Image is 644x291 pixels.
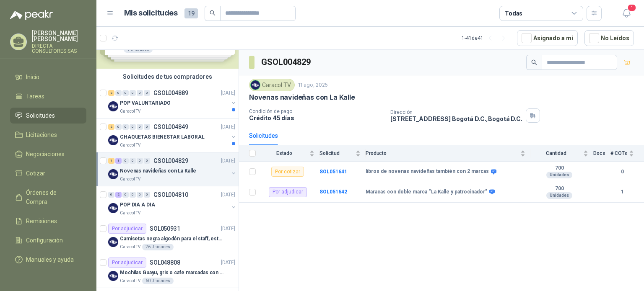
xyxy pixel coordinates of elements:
div: 0 [144,124,150,130]
p: CHAQUETAS BIENESTAR LABORAL [120,133,205,141]
th: # COTs [610,145,644,162]
th: Solicitud [319,145,366,162]
p: [DATE] [221,225,235,233]
div: Por cotizar [271,167,304,177]
div: 0 [144,158,150,164]
a: Tareas [10,88,86,104]
div: Por adjudicar [108,224,146,234]
p: Caracol TV [120,278,140,284]
span: Remisiones [26,216,57,226]
p: Caracol TV [120,142,140,149]
b: 700 [530,165,588,172]
div: 0 [137,90,143,96]
th: Producto [366,145,530,162]
img: Company Logo [108,271,118,281]
div: Por adjudicar [108,258,146,268]
p: DIRECTA CONSULTORES SAS [32,44,86,54]
div: Todas [505,9,522,18]
p: Dirección [390,109,522,115]
img: Company Logo [251,80,260,90]
a: Configuración [10,232,86,248]
span: Órdenes de Compra [26,188,78,206]
div: Caracol TV [249,79,295,91]
p: [DATE] [221,157,235,165]
div: 0 [144,90,150,96]
a: 0 2 0 0 0 0 GSOL004810[DATE] Company LogoPOP DIA A DIACaracol TV [108,190,237,216]
h3: GSOL004829 [261,56,312,69]
p: Crédito 45 días [249,114,384,121]
div: 0 [122,158,129,164]
th: Cantidad [530,145,593,162]
p: Caracol TV [120,176,140,183]
p: [DATE] [221,123,235,131]
p: [DATE] [221,89,235,97]
b: 1 [610,188,634,196]
p: Camisetas negra algodón para el staff, estampadas en espalda y frente con el logo [120,235,224,243]
img: Company Logo [108,169,118,179]
a: Cotizar [10,165,86,181]
div: 0 [115,90,122,96]
a: 2 0 0 0 0 0 GSOL004889[DATE] Company LogoPOP VALUNTARIADOCaracol TV [108,88,237,115]
div: 1 [115,158,122,164]
div: 2 [108,90,114,96]
div: Por adjudicar [269,187,307,197]
a: Por adjudicarSOL048808[DATE] Company LogoMochilas Guayu, gris o cafe marcadas con un logoCaracol ... [96,254,239,288]
p: Caracol TV [120,244,140,250]
p: [STREET_ADDRESS] Bogotá D.C. , Bogotá D.C. [390,115,522,122]
div: 0 [130,124,136,130]
b: libros de novenas navideñas también con 2 marcas [366,168,489,175]
a: Remisiones [10,213,86,229]
p: GSOL004829 [153,158,188,164]
span: Inicio [26,72,39,82]
div: 1 - 41 de 41 [462,31,510,45]
div: 0 [122,192,129,198]
p: Caracol TV [120,108,140,115]
div: 0 [130,90,136,96]
a: Órdenes de Compra [10,185,86,210]
div: Unidades [546,192,572,199]
img: Logo peakr [10,10,53,20]
button: 1 [619,6,634,21]
p: POP VALUNTARIADO [120,99,171,107]
p: GSOL004889 [153,90,188,96]
a: Negociaciones [10,146,86,162]
span: Solicitud [319,150,354,156]
div: Solicitudes [249,131,278,140]
div: 0 [130,158,136,164]
div: 0 [122,124,129,130]
span: 1 [627,4,636,12]
div: 0 [137,158,143,164]
p: Mochilas Guayu, gris o cafe marcadas con un logo [120,269,224,277]
h1: Mis solicitudes [124,7,178,19]
p: [DATE] [221,191,235,199]
b: 0 [610,168,634,176]
a: Inicio [10,69,86,85]
img: Company Logo [108,135,118,145]
a: Por adjudicarSOL050931[DATE] Company LogoCamisetas negra algodón para el staff, estampadas en esp... [96,220,239,254]
b: Maracas con doble marca “La Kalle y patrocinador” [366,189,487,196]
p: Novenas navideñas con La Kalle [120,167,196,175]
div: 0 [108,192,114,198]
div: 60 Unidades [142,278,174,284]
b: SOL051641 [319,169,347,175]
a: SOL051642 [319,189,347,195]
div: 0 [130,192,136,198]
div: 0 [137,192,143,198]
div: 2 [108,124,114,130]
a: Manuales y ayuda [10,252,86,268]
p: SOL048808 [150,260,180,265]
span: Solicitudes [26,111,55,120]
span: Producto [366,150,519,156]
div: 0 [122,90,129,96]
a: Licitaciones [10,127,86,143]
p: Condición de pago [249,108,384,114]
div: Unidades [546,172,572,178]
div: 2 [115,192,122,198]
p: GSOL004810 [153,192,188,198]
a: 2 0 0 0 0 0 GSOL004849[DATE] Company LogoCHAQUETAS BIENESTAR LABORALCaracol TV [108,122,237,149]
div: 0 [137,124,143,130]
p: SOL050931 [150,226,180,232]
span: Tareas [26,92,44,101]
div: 0 [144,192,150,198]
